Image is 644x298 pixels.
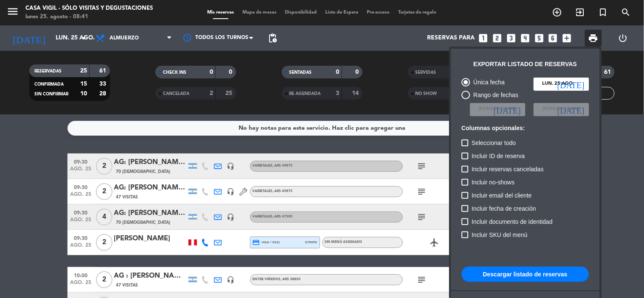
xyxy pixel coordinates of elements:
[472,203,537,214] span: Incluir fecha de creación
[474,59,577,69] div: Exportar listado de reservas
[479,106,517,113] span: [PERSON_NAME]
[494,105,521,114] i: [DATE]
[472,138,516,148] span: Seleccionar todo
[472,230,528,240] span: Incluir SKU del menú
[470,78,505,87] div: Única fecha
[462,125,589,132] h6: Columnas opcionales:
[588,33,599,43] span: print
[472,190,532,201] span: Incluir email del cliente
[470,90,519,100] div: Rango de fechas
[472,217,553,227] span: Incluir documento de identidad
[472,177,515,187] span: Incluir no-shows
[543,106,581,113] span: [PERSON_NAME]
[472,164,544,174] span: Incluir reservas canceladas
[557,80,585,88] i: [DATE]
[557,105,585,114] i: [DATE]
[462,267,589,282] button: Descargar listado de reservas
[472,151,525,161] span: Incluir ID de reserva
[267,33,278,43] span: pending_actions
